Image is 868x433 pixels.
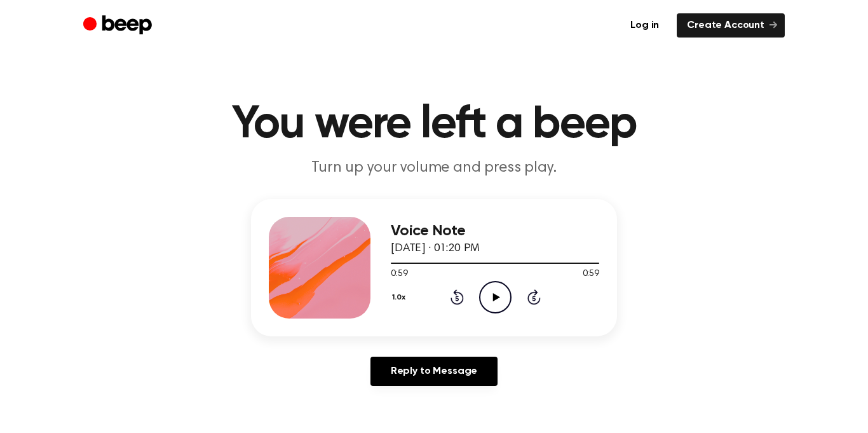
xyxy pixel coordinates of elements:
span: 0:59 [391,268,407,281]
h3: Voice Note [391,223,599,240]
h1: You were left a beep [109,102,759,148]
a: Beep [83,13,155,38]
a: Reply to Message [370,357,498,386]
span: [DATE] · 01:20 PM [391,243,480,254]
span: 0:59 [583,268,599,281]
button: 1.0x [391,287,410,308]
a: Log in [620,13,669,38]
a: Create Account [677,13,785,38]
p: Turn up your volume and press play. [190,158,678,179]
